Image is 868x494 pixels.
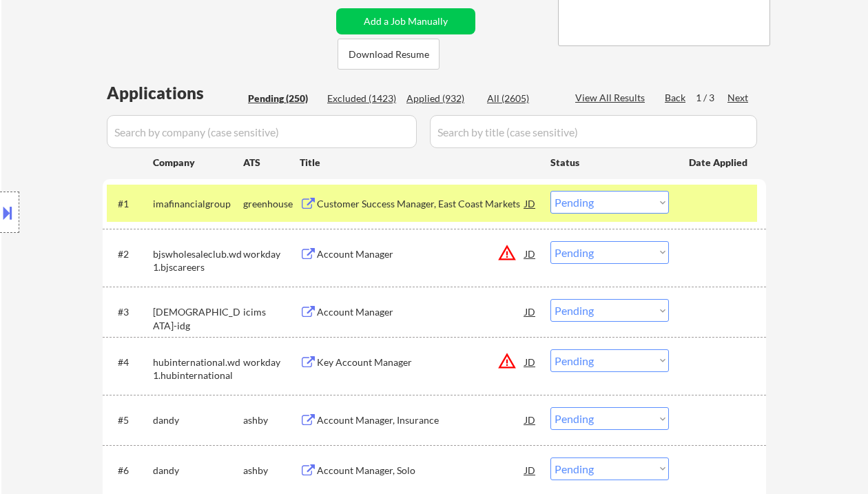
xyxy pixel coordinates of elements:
[243,305,300,319] div: icims
[524,407,537,432] div: JD
[118,413,142,427] div: #5
[107,115,417,148] input: Search by company (case sensitive)
[243,247,300,261] div: workday
[696,91,727,105] div: 1 / 3
[243,464,300,477] div: ashby
[550,150,669,174] div: Status
[118,464,142,477] div: #6
[524,457,537,482] div: JD
[689,156,750,169] div: Date Applied
[317,197,525,211] div: Customer Success Manager, East Coast Markets
[153,356,243,382] div: hubinternational.wd1.hubinternational
[153,464,243,477] div: dandy
[336,8,475,34] button: Add a Job Manually
[317,413,525,427] div: Account Manager, Insurance
[497,243,517,263] button: warning_amber
[317,305,525,319] div: Account Manager
[524,191,537,216] div: JD
[497,351,517,371] button: warning_amber
[153,413,243,427] div: dandy
[317,464,525,477] div: Account Manager, Solo
[524,349,537,374] div: JD
[575,91,649,105] div: View All Results
[118,356,142,369] div: #4
[406,92,475,105] div: Applied (932)
[665,91,687,105] div: Back
[243,413,300,427] div: ashby
[300,156,537,169] div: Title
[338,39,440,70] button: Download Resume
[243,156,300,169] div: ATS
[524,241,537,266] div: JD
[430,115,757,148] input: Search by title (case sensitive)
[243,197,300,211] div: greenhouse
[487,92,556,105] div: All (2605)
[317,356,525,369] div: Key Account Manager
[727,91,750,105] div: Next
[243,356,300,369] div: workday
[248,92,317,105] div: Pending (250)
[524,299,537,324] div: JD
[327,92,396,105] div: Excluded (1423)
[317,247,525,261] div: Account Manager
